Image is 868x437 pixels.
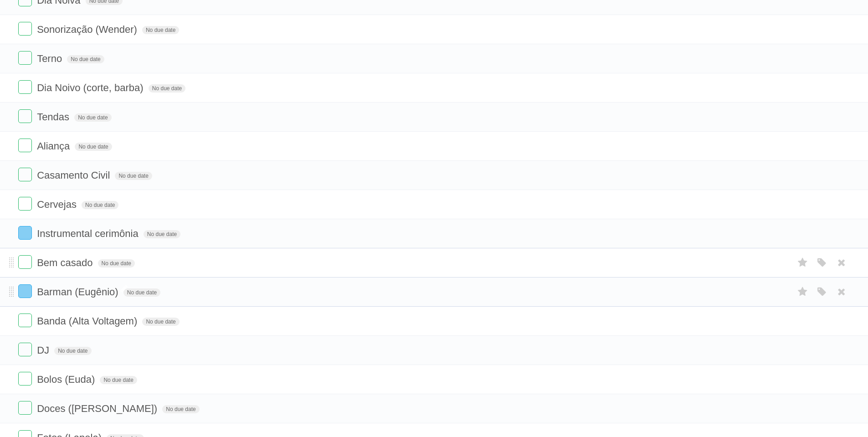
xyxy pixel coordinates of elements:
span: No due date [54,347,91,355]
label: Done [18,226,32,240]
span: Casamento Civil [37,170,112,181]
span: No due date [123,288,160,297]
span: No due date [115,172,152,180]
label: Done [18,255,32,269]
span: No due date [67,55,104,63]
span: No due date [162,405,199,413]
span: Aliança [37,140,72,152]
span: No due date [144,230,180,238]
label: Done [18,51,32,65]
span: Barman (Eugênio) [37,286,121,298]
span: DJ [37,344,51,356]
span: No due date [74,113,111,122]
span: Tendas [37,111,72,123]
span: No due date [100,376,137,384]
label: Done [18,168,32,181]
label: Done [18,314,32,327]
span: Dia Noivo (corte, barba) [37,82,146,93]
span: No due date [142,26,179,34]
label: Done [18,22,32,36]
label: Done [18,343,32,356]
span: No due date [149,84,185,93]
span: Sonorização (Wender) [37,24,139,35]
label: Star task [794,284,812,299]
span: Bem casado [37,257,95,268]
span: No due date [82,201,118,209]
label: Done [18,401,32,415]
label: Done [18,80,32,94]
span: Bolos (Euda) [37,374,97,385]
label: Star task [794,255,812,270]
label: Done [18,284,32,298]
span: No due date [142,318,179,326]
span: Doces ([PERSON_NAME]) [37,403,159,414]
label: Done [18,109,32,123]
label: Done [18,197,32,211]
span: Banda (Alta Voltagem) [37,315,139,327]
label: Done [18,372,32,386]
span: Cervejas [37,199,79,210]
span: No due date [75,143,112,151]
span: No due date [98,259,135,267]
label: Done [18,139,32,152]
span: Terno [37,53,64,64]
span: Instrumental cerimônia [37,228,141,239]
